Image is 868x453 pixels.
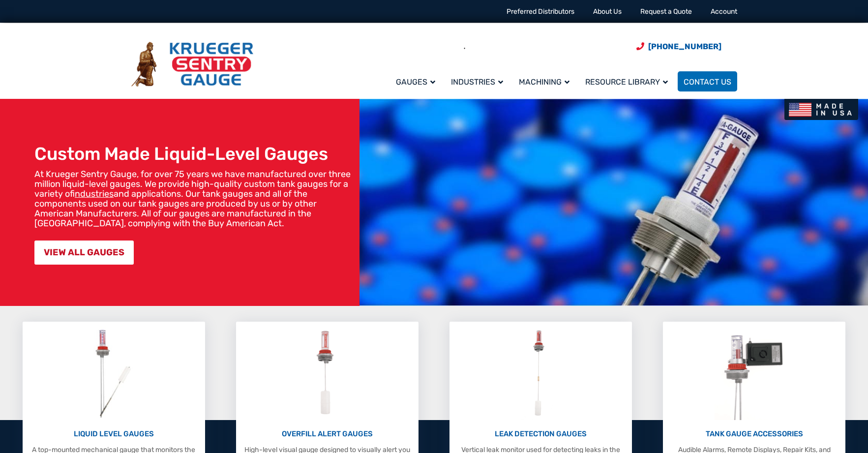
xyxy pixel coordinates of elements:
p: OVERFILL ALERT GAUGES [241,428,414,440]
span: Contact Us [684,77,731,87]
a: About Us [593,7,622,16]
a: Request a Quote [640,7,692,16]
img: Overfill Alert Gauges [305,327,349,420]
a: industries [75,188,114,199]
img: Made In USA [784,99,858,120]
a: VIEW ALL GAUGES [34,241,134,265]
p: TANK GAUGE ACCESSORIES [668,428,840,440]
a: Contact Us [678,71,737,91]
img: Krueger Sentry Gauge [131,42,253,87]
p: LEAK DETECTION GAUGES [454,428,627,440]
span: Industries [451,77,503,87]
span: Machining [519,77,569,87]
span: Gauges [396,77,435,87]
a: Resource Library [579,70,678,93]
img: Leak Detection Gauges [521,327,560,420]
img: Liquid Level Gauges [88,327,140,420]
a: Machining [513,70,579,93]
span: Resource Library [585,77,668,87]
a: Industries [445,70,513,93]
a: Account [711,7,737,16]
a: Phone Number (920) 434-8860 [636,40,721,53]
h1: Custom Made Liquid-Level Gauges [34,143,355,164]
a: Preferred Distributors [507,7,574,16]
img: bg_hero_bannerksentry [359,99,868,306]
span: [PHONE_NUMBER] [648,42,721,51]
a: Gauges [390,70,445,93]
p: At Krueger Sentry Gauge, for over 75 years we have manufactured over three million liquid-level g... [34,169,355,228]
p: LIQUID LEVEL GAUGES [28,428,200,440]
img: Tank Gauge Accessories [715,327,794,420]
